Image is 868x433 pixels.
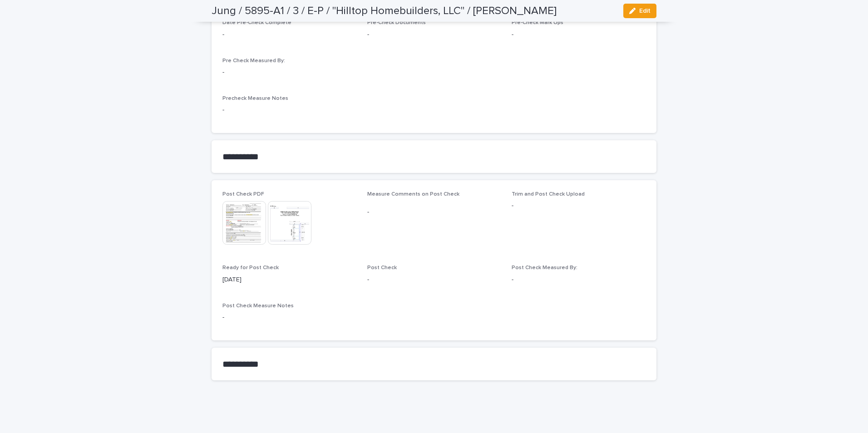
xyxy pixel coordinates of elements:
[222,313,646,322] p: -
[222,96,288,101] span: Precheck Measure Notes
[222,303,294,309] span: Post Check Measure Notes
[367,275,501,285] p: -
[222,105,646,115] p: -
[222,192,264,197] span: Post Check PDF
[367,207,501,217] p: -
[367,20,426,25] span: Pre-Check Documents
[512,20,563,25] span: Pre-Check Mark Ups
[222,275,356,285] p: [DATE]
[512,201,646,211] p: -
[512,30,646,39] p: -
[623,4,656,18] button: Edit
[512,265,577,271] span: Post Check Measured By:
[367,265,397,271] span: Post Check
[639,8,651,14] span: Edit
[367,30,501,39] p: -
[222,30,356,39] p: -
[367,192,459,197] span: Measure Comments on Post Check
[222,20,291,25] span: Date Pre-Check Complete
[222,68,356,77] p: -
[222,58,285,64] span: Pre Check Measured By:
[222,265,279,271] span: Ready for Post Check
[512,275,646,285] p: -
[212,5,557,18] h2: Jung / 5895-A1 / 3 / E-P / "Hilltop Homebuilders, LLC" / [PERSON_NAME]
[512,192,585,197] span: Trim and Post Check Upload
